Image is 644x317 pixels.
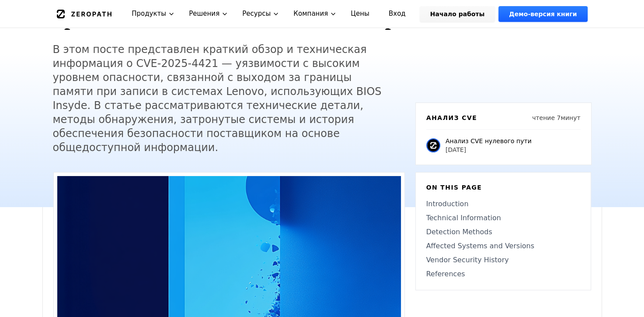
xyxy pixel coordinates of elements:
p: чтение 7 минут [532,113,581,122]
a: Vendor Security History [426,255,580,265]
p: Анализ CVE нулевого пути [446,137,532,145]
img: Анализ CVE нулевого пути [426,138,440,152]
a: Technical Information [426,213,580,223]
h6: Анализ CVE [426,113,477,122]
h6: On this page [426,183,580,192]
a: Introduction [426,199,580,209]
a: Detection Methods [426,227,580,237]
a: Вход [378,6,416,22]
p: [DATE] [446,145,532,154]
a: References [426,269,580,279]
h5: В этом посте представлен краткий обзор и техническая информация о CVE-2025-4421 — уязвимости с вы... [53,42,389,155]
a: Affected Systems and Versions [426,241,580,251]
a: Демо-версия книги [498,6,587,22]
a: Начало работы [420,6,495,22]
